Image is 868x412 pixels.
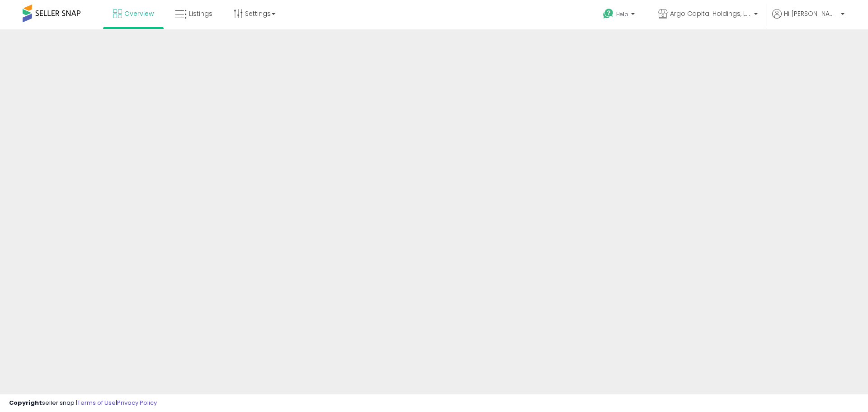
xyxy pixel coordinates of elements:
span: Listings [189,9,212,18]
a: Hi [PERSON_NAME] [772,9,844,29]
span: Hi [PERSON_NAME] [784,9,838,18]
span: Argo Capital Holdings, LLLC [670,9,751,18]
i: Get Help [603,8,614,19]
a: Help [596,1,644,29]
span: Overview [124,9,154,18]
div: seller snap | | [9,399,157,407]
strong: Copyright [9,398,42,407]
a: Terms of Use [77,398,116,407]
a: Privacy Policy [117,398,157,407]
span: Help [616,10,628,18]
